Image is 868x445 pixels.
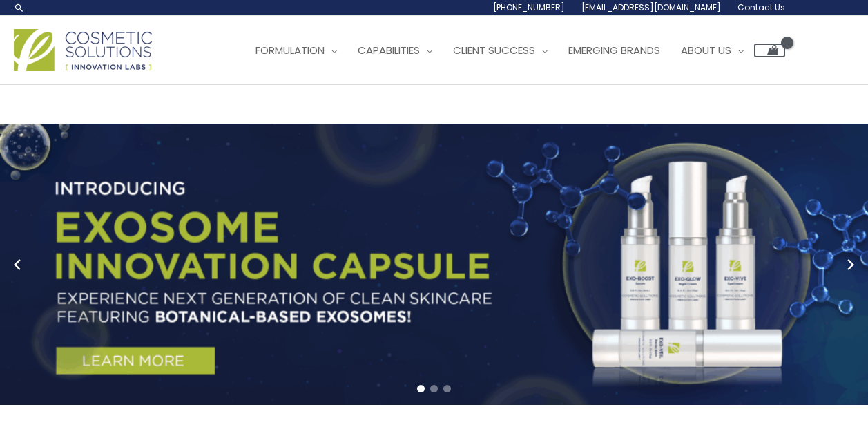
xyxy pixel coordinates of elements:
span: Emerging Brands [568,43,660,57]
span: Capabilities [358,43,420,57]
span: Go to slide 1 [417,385,425,392]
a: Client Success [443,30,558,71]
span: [PHONE_NUMBER] [493,1,565,13]
a: Formulation [245,30,347,71]
a: Capabilities [347,30,443,71]
img: Cosmetic Solutions Logo [14,29,152,71]
span: Formulation [255,43,325,57]
span: Client Success [453,43,535,57]
a: View Shopping Cart, empty [754,44,785,57]
span: Contact Us [737,1,785,13]
span: About Us [681,43,731,57]
button: Previous slide [7,254,28,275]
a: Emerging Brands [558,30,671,71]
span: Go to slide 2 [430,385,438,392]
nav: Site Navigation [235,30,785,71]
a: Search icon link [14,2,25,13]
span: [EMAIL_ADDRESS][DOMAIN_NAME] [581,1,721,13]
a: About Us [671,30,754,71]
span: Go to slide 3 [443,385,451,392]
button: Next slide [840,254,861,275]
